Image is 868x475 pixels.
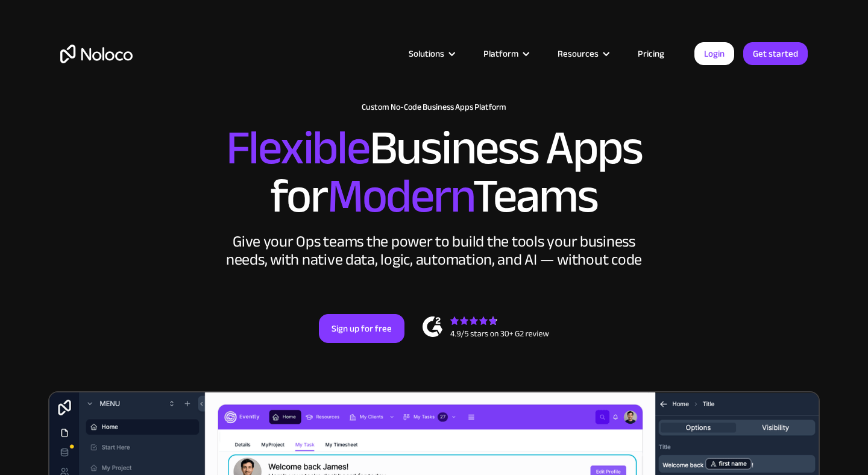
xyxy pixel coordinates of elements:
a: home [60,45,133,63]
div: Solutions [409,46,444,61]
div: Resources [558,46,599,61]
a: Sign up for free [319,314,404,343]
div: Platform [483,46,518,61]
a: Get started [743,42,808,65]
span: Modern [327,151,473,241]
a: Pricing [623,46,679,61]
a: Login [694,42,734,65]
div: Platform [468,46,542,61]
div: Resources [542,46,623,61]
div: Give your Ops teams the power to build the tools your business needs, with native data, logic, au... [223,233,645,269]
div: Solutions [394,46,468,61]
span: Flexible [226,103,370,193]
h2: Business Apps for Teams [60,124,808,221]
